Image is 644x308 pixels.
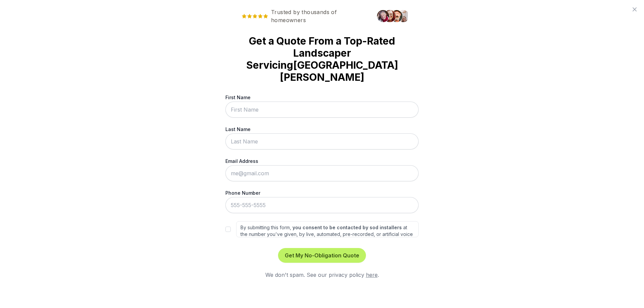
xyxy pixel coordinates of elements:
[292,225,402,230] strong: you consent to be contacted by sod installers
[225,197,419,213] input: 555-555-5555
[278,248,366,263] button: Get My No-Obligation Quote
[225,271,419,279] div: We don't spam. See our privacy policy .
[236,8,373,24] span: Trusted by thousands of homeowners
[225,165,419,181] input: me@gmail.com
[366,271,378,278] a: here
[225,126,419,133] label: Last Name
[225,133,419,149] input: Last Name
[225,94,419,101] label: First Name
[225,102,419,118] input: First Name
[225,158,419,165] label: Email Address
[236,221,419,237] label: By submitting this form, at the number you've given, by live, automated, pre-recorded, or artific...
[236,35,408,83] strong: Get a Quote From a Top-Rated Landscaper Servicing [GEOGRAPHIC_DATA][PERSON_NAME]
[225,189,419,196] label: Phone Number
